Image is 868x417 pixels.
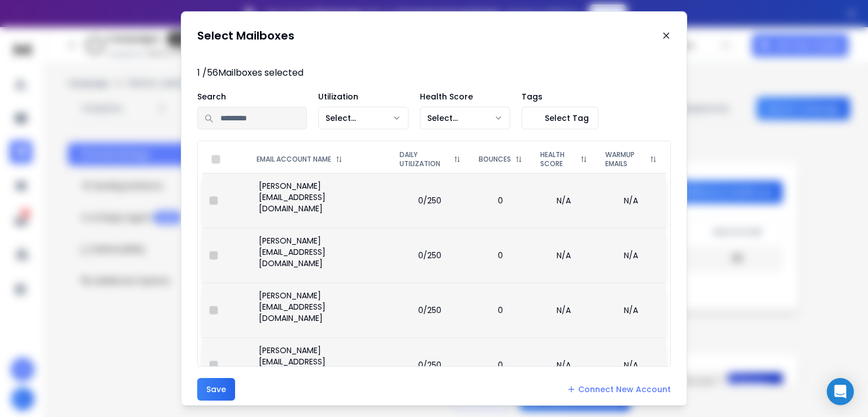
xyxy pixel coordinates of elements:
[259,290,384,324] p: [PERSON_NAME][EMAIL_ADDRESS][DOMAIN_NAME]
[476,305,524,316] p: 0
[538,305,589,316] p: N/A
[596,283,666,337] td: N/A
[390,173,470,228] td: 0/250
[476,359,524,371] p: 0
[567,384,671,395] a: Connect New Account
[197,28,294,44] h1: Select Mailboxes
[400,150,449,168] p: DAILY UTILIZATION
[538,359,589,371] p: N/A
[259,235,384,269] p: [PERSON_NAME][EMAIL_ADDRESS][DOMAIN_NAME]
[538,195,589,206] p: N/A
[420,91,510,102] p: Health Score
[596,228,666,283] td: N/A
[390,228,470,283] td: 0/250
[479,155,511,164] p: BOUNCES
[540,150,576,168] p: HEALTH SCORE
[605,150,645,168] p: WARMUP EMAILS
[522,91,598,102] p: Tags
[596,337,666,392] td: N/A
[318,107,409,129] button: Select...
[257,155,381,164] div: EMAIL ACCOUNT NAME
[420,107,510,129] button: Select...
[538,250,589,261] p: N/A
[259,345,384,379] p: [PERSON_NAME][EMAIL_ADDRESS][DOMAIN_NAME]
[197,66,671,80] p: 1 / 56 Mailboxes selected
[318,91,409,102] p: Utilization
[476,250,524,261] p: 0
[476,195,524,206] p: 0
[522,107,598,129] button: Select Tag
[390,337,470,392] td: 0/250
[827,378,854,405] div: Open Intercom Messenger
[197,91,307,102] p: Search
[596,173,666,228] td: N/A
[259,180,384,214] p: [PERSON_NAME][EMAIL_ADDRESS][DOMAIN_NAME]
[197,378,235,401] button: Save
[390,283,470,337] td: 0/250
